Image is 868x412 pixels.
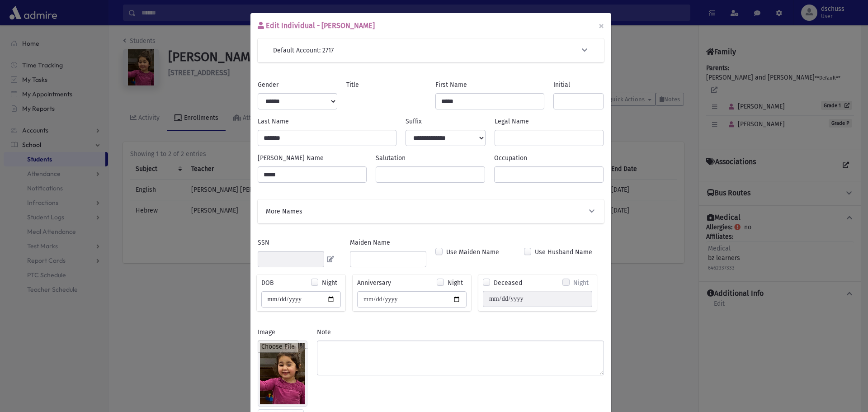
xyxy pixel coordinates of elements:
[258,153,324,163] label: [PERSON_NAME] Name
[322,278,337,288] label: Night
[258,80,278,90] label: Gender
[258,117,289,126] label: Last Name
[495,117,529,126] label: Legal Name
[406,117,422,126] label: Suffix
[258,327,275,337] label: Image
[317,327,331,337] label: Note
[535,247,592,257] label: Use Husband Name
[272,46,590,55] button: Default Account: 2717
[265,207,597,216] button: More Names
[346,80,359,90] label: Title
[591,13,611,38] button: ×
[435,80,467,90] label: First Name
[261,278,274,288] label: DOB
[266,207,302,216] span: More Names
[258,20,375,31] h6: Edit Individual - [PERSON_NAME]
[350,238,390,247] label: Maiden Name
[553,80,570,90] label: Initial
[448,278,463,288] label: Night
[258,238,269,247] label: SSN
[273,46,334,55] span: Default Account: 2717
[376,153,406,163] label: Salutation
[357,278,391,288] label: Anniversary
[494,278,522,288] label: Deceased
[494,153,527,163] label: Occupation
[573,278,589,288] label: Night
[446,247,499,257] label: Use Maiden Name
